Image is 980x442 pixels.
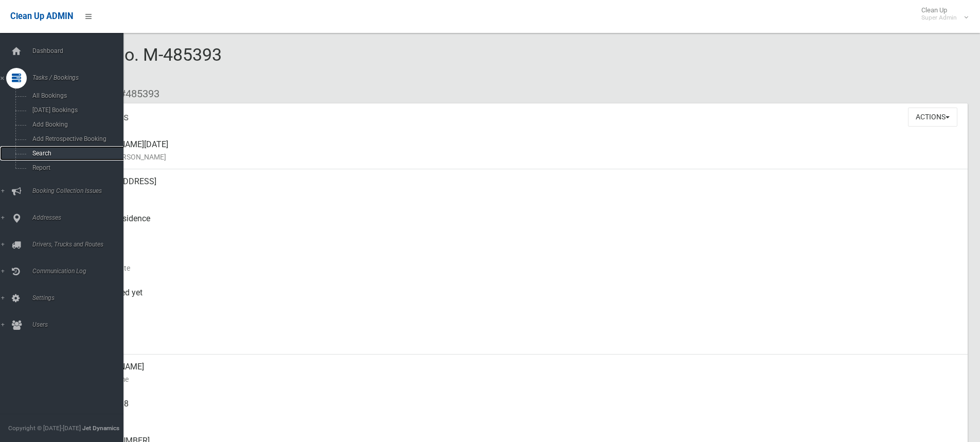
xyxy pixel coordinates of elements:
[82,225,959,237] small: Pickup Point
[82,317,959,355] div: [DATE]
[916,6,967,22] span: Clean Up
[82,243,959,280] div: [DATE]
[29,92,122,99] span: All Bookings
[82,373,959,385] small: Contact Name
[82,425,119,432] strong: Jet Dynamics
[82,188,959,200] small: Address
[29,107,122,114] span: [DATE] Bookings
[8,425,81,432] span: Copyright © [DATE]-[DATE]
[29,135,122,143] span: Add Retrospective Booking
[112,84,159,103] li: #485393
[29,187,131,195] span: Booking Collection Issues
[82,206,959,243] div: Front of Residence
[45,44,222,84] span: Booking No. M-485393
[82,355,959,392] div: [PERSON_NAME]
[82,280,959,317] div: Not collected yet
[29,241,131,248] span: Drivers, Trucks and Routes
[29,47,131,55] span: Dashboard
[82,262,959,274] small: Collection Date
[82,169,959,206] div: [STREET_ADDRESS]
[82,392,959,429] div: 0411170588
[921,14,957,22] small: Super Admin
[29,121,122,128] span: Add Booking
[29,164,122,171] span: Report
[82,151,959,163] small: Name of [PERSON_NAME]
[29,268,131,275] span: Communication Log
[29,214,131,221] span: Addresses
[82,132,959,169] div: [PERSON_NAME][DATE]
[82,410,959,422] small: Mobile
[10,11,73,21] span: Clean Up ADMIN
[82,336,959,348] small: Zone
[29,74,131,81] span: Tasks / Bookings
[29,321,131,328] span: Users
[908,108,957,127] button: Actions
[82,299,959,311] small: Collected At
[29,150,122,157] span: Search
[29,294,131,302] span: Settings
